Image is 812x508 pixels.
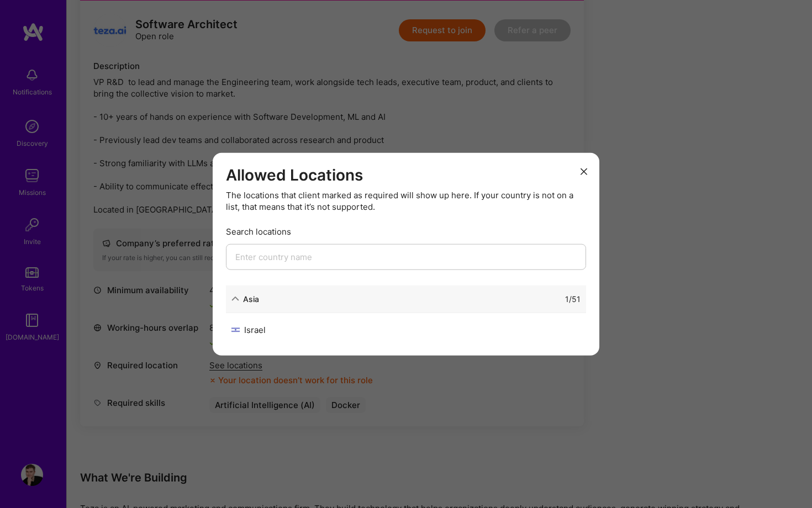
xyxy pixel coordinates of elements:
[213,153,599,356] div: modal
[231,326,240,332] img: Israel
[226,244,586,269] input: Enter country name
[243,293,259,304] div: Asia
[581,168,587,174] i: icon Close
[231,324,406,335] div: Israel
[231,295,239,303] i: icon ArrowDown
[226,189,586,212] div: The locations that client marked as required will show up here. If your country is not on a list,...
[226,225,586,237] div: Search locations
[565,293,581,304] div: 1 / 51
[226,166,586,185] h3: Allowed Locations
